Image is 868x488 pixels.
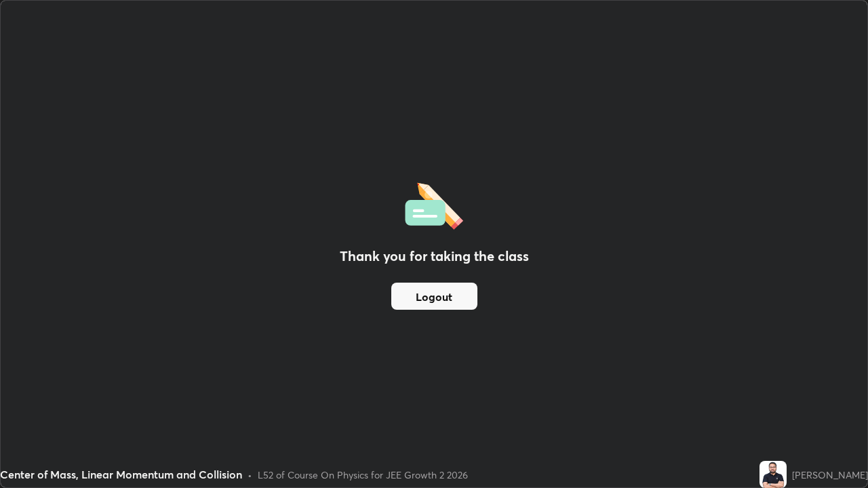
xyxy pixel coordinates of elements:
[340,246,529,266] h2: Thank you for taking the class
[405,178,463,230] img: offlineFeedback.1438e8b3.svg
[792,468,868,482] div: [PERSON_NAME]
[248,468,252,482] div: •
[759,461,787,488] img: 75b7adc8d7144db7b3983a723ea8425d.jpg
[391,283,477,310] button: Logout
[258,468,468,482] div: L52 of Course On Physics for JEE Growth 2 2026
